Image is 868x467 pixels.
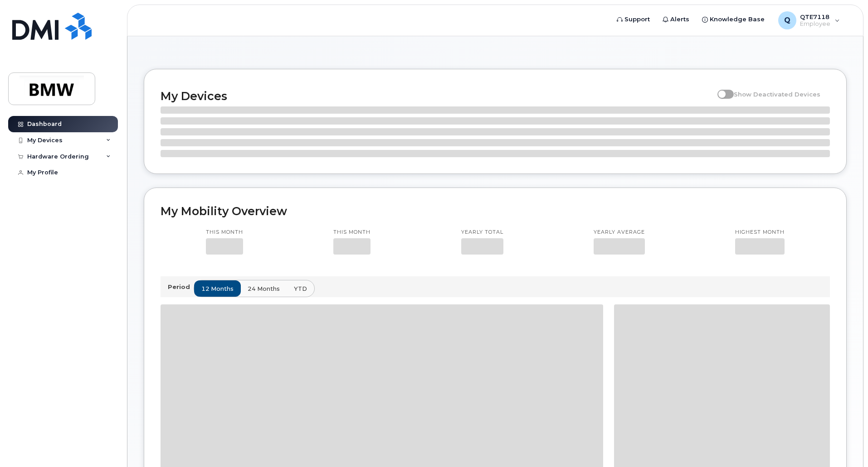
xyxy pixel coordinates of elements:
[734,91,820,98] span: Show Deactivated Devices
[248,284,280,293] span: 24 months
[161,89,713,103] h2: My Devices
[168,283,194,291] p: Period
[294,284,307,293] span: YTD
[333,229,371,236] p: This month
[735,229,785,236] p: Highest month
[161,204,830,218] h2: My Mobility Overview
[594,229,645,236] p: Yearly average
[717,86,725,93] input: Show Deactivated Devices
[461,229,503,236] p: Yearly total
[206,229,243,236] p: This month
